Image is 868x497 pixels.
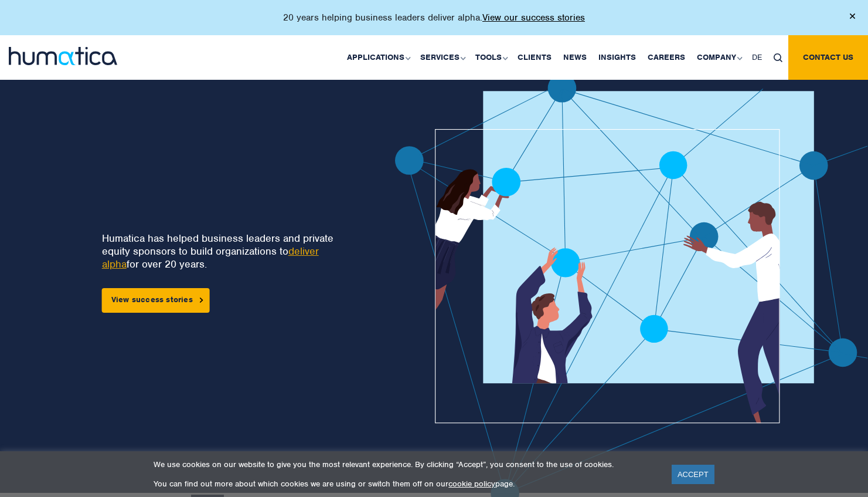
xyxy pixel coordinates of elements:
[9,47,117,65] img: logo
[482,12,585,23] a: View our success stories
[642,35,691,80] a: Careers
[200,297,203,303] img: arrowicon
[672,465,714,484] a: ACCEPT
[154,459,657,469] p: We use cookies on our website to give you the most relevant experience. By clicking “Accept”, you...
[469,35,512,80] a: Tools
[774,53,782,62] img: search_icon
[788,35,868,80] a: Contact us
[154,479,657,489] p: You can find out more about which cookies we are using or switch them off on our page.
[414,35,469,80] a: Services
[448,479,495,489] a: cookie policy
[746,35,768,80] a: DE
[557,35,593,80] a: News
[752,52,762,62] span: DE
[341,35,414,80] a: Applications
[691,35,746,80] a: Company
[102,232,356,271] p: Humatica has helped business leaders and private equity sponsors to build organizations to for ov...
[102,245,319,271] a: deliver alpha
[593,35,642,80] a: Insights
[102,288,210,313] a: View success stories
[283,12,585,23] p: 20 years helping business leaders deliver alpha.
[512,35,557,80] a: Clients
